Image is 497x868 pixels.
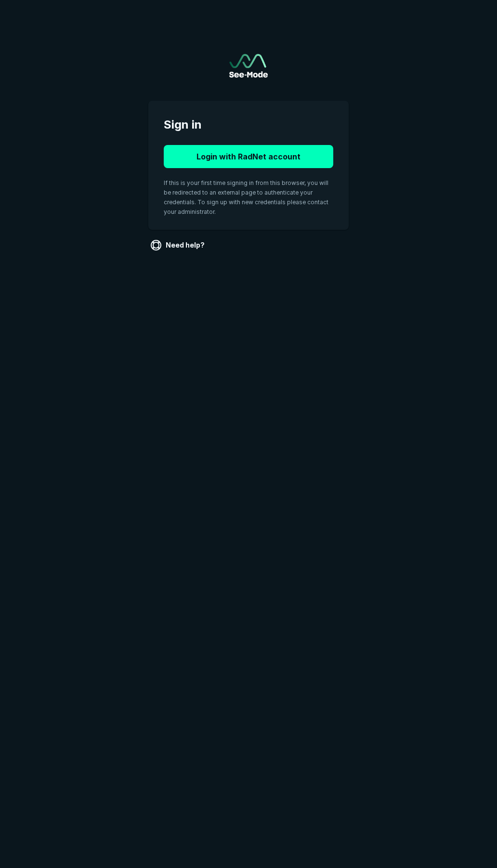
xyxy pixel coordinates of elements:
[229,54,268,78] img: See-Mode Logo
[229,54,268,78] a: Go to sign in
[164,116,333,133] span: Sign in
[164,145,333,168] button: Login with RadNet account
[164,179,328,215] span: If this is your first time signing in from this browser, you will be redirected to an external pa...
[148,237,209,253] a: Need help?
